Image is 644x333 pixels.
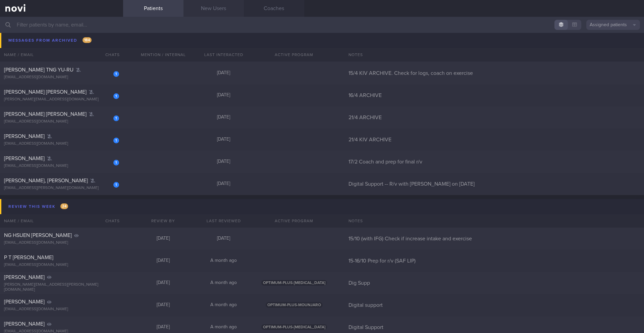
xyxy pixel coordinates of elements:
[4,233,72,238] span: NG HSUEN [PERSON_NAME]
[4,163,119,169] div: [EMAIL_ADDRESS][DOMAIN_NAME]
[113,49,119,55] div: 1
[344,92,644,99] div: 16/4 ARCHIVE
[344,324,644,331] div: Digital Support
[344,136,644,143] div: 21/4 KIV ARCHIVE
[194,280,254,286] div: A month ago
[4,307,119,312] div: [EMAIL_ADDRESS][DOMAIN_NAME]
[194,214,254,228] div: Last Reviewed
[344,214,644,228] div: Notes
[344,257,644,264] div: 15-16/10 Prep for r/v (SAF LIP)
[4,321,45,327] span: [PERSON_NAME]
[113,93,119,99] div: 1
[4,156,45,161] span: [PERSON_NAME]
[133,302,194,308] div: [DATE]
[96,214,123,228] div: Chats
[60,203,68,209] span: 24
[194,92,254,98] div: [DATE]
[4,75,119,80] div: [EMAIL_ADDRESS][DOMAIN_NAME]
[194,137,254,143] div: [DATE]
[4,240,119,245] div: [EMAIL_ADDRESS][DOMAIN_NAME]
[113,160,119,165] div: 1
[194,70,254,76] div: [DATE]
[133,214,194,228] div: Review By
[194,114,254,121] div: [DATE]
[194,302,254,308] div: A month ago
[113,182,119,188] div: 1
[133,258,194,264] div: [DATE]
[4,282,119,292] div: [PERSON_NAME][EMAIL_ADDRESS][PERSON_NAME][DOMAIN_NAME]
[194,181,254,187] div: [DATE]
[194,236,254,242] div: [DATE]
[113,138,119,143] div: 1
[4,31,119,36] div: [EMAIL_ADDRESS][DOMAIN_NAME]
[133,236,194,242] div: [DATE]
[344,114,644,121] div: 21/4 ARCHIVE
[4,53,119,58] div: [EMAIL_ADDRESS][DOMAIN_NAME]
[194,324,254,330] div: A month ago
[194,258,254,264] div: A month ago
[344,235,644,242] div: 15/10 (with IFG) Check if increase intake and exercise
[4,141,119,146] div: [EMAIL_ADDRESS][DOMAIN_NAME]
[4,134,45,139] span: [PERSON_NAME]
[194,159,254,165] div: [DATE]
[344,48,644,54] div: 15/4 KIV ARCHIVE
[194,48,254,54] div: [DATE]
[4,299,45,304] span: [PERSON_NAME]
[133,280,194,286] div: [DATE]
[7,202,70,211] div: Review this week
[4,45,87,50] span: [PERSON_NAME] [PERSON_NAME]
[266,302,323,308] span: OPTIMUM-PLUS-MOUNJARO
[344,70,644,77] div: 15/4 KIV ARCHIVE. Check for logs, coach on exercise
[586,20,640,30] button: Assigned patients
[4,186,119,191] div: [EMAIL_ADDRESS][PERSON_NAME][DOMAIN_NAME]
[4,275,45,280] span: [PERSON_NAME]
[4,255,53,260] span: P T [PERSON_NAME]
[344,158,644,165] div: 17/2 Coach and prep for final r/v
[4,89,87,95] span: [PERSON_NAME] [PERSON_NAME]
[4,119,119,124] div: [EMAIL_ADDRESS][DOMAIN_NAME]
[344,280,644,286] div: Dig Supp
[133,324,194,330] div: [DATE]
[4,67,73,73] span: [PERSON_NAME] TNG YU-RU
[344,302,644,308] div: Digital support
[261,324,327,330] span: OPTIMUM-PLUS-[MEDICAL_DATA]
[254,214,334,228] div: Active Program
[113,115,119,121] div: 1
[4,97,119,102] div: [PERSON_NAME][EMAIL_ADDRESS][DOMAIN_NAME]
[4,111,87,117] span: [PERSON_NAME] [PERSON_NAME]
[261,280,327,286] span: OPTIMUM-PLUS-[MEDICAL_DATA]
[4,178,88,183] span: [PERSON_NAME], [PERSON_NAME]
[344,181,644,187] div: Digital Support -- R/v with [PERSON_NAME] on [DATE]
[113,71,119,77] div: 1
[4,263,119,268] div: [EMAIL_ADDRESS][DOMAIN_NAME]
